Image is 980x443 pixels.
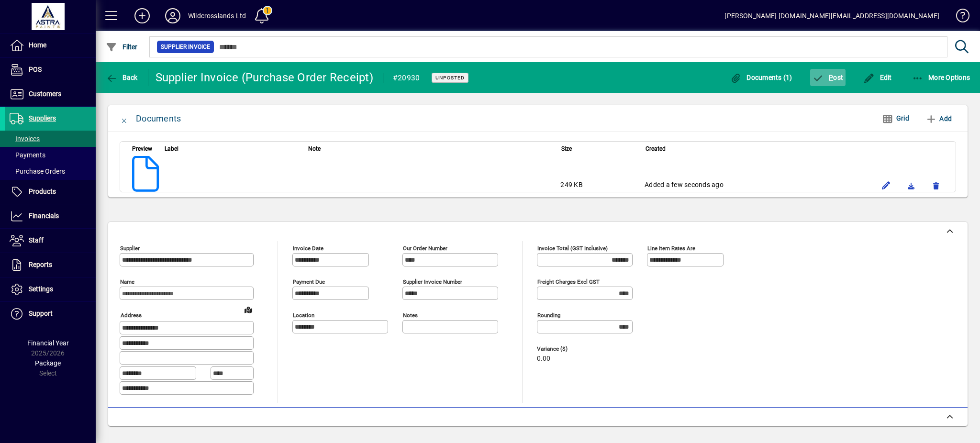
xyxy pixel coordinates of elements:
[10,135,40,143] span: Invoices
[5,163,96,179] a: Purchase Orders
[393,70,420,86] div: #20930
[136,111,181,126] div: Documents
[29,114,56,122] span: Suppliers
[29,66,42,73] span: POS
[127,7,157,24] button: Add
[29,236,44,244] span: Staff
[537,278,600,285] mat-label: Freight charges excl GST
[537,245,608,252] mat-label: Invoice Total (GST inclusive)
[5,302,96,326] a: Support
[724,8,939,23] div: [PERSON_NAME] [DOMAIN_NAME][EMAIL_ADDRESS][DOMAIN_NAME]
[96,69,148,86] app-page-header-button: Back
[928,177,944,193] button: Remove
[5,58,96,82] a: POS
[29,41,46,49] span: Home
[10,167,65,175] span: Purchase Orders
[5,229,96,253] a: Staff
[5,33,96,57] a: Home
[435,75,465,81] span: Unposted
[156,70,373,85] div: Supplier Invoice (Purchase Order Receipt)
[35,359,61,367] span: Package
[29,188,56,195] span: Products
[29,212,59,220] span: Financials
[29,310,53,317] span: Support
[949,2,968,33] a: Knowledge Base
[106,43,138,51] span: Filter
[537,346,594,352] span: Variance ($)
[925,111,952,126] span: Add
[646,144,666,154] span: Created
[10,151,45,159] span: Payments
[29,261,52,268] span: Reports
[874,110,917,127] button: Grid
[308,144,321,154] span: Note
[861,69,894,86] button: Edit
[165,144,178,154] span: Label
[813,74,844,81] span: ost
[903,177,919,193] a: Download
[829,74,833,81] span: P
[5,253,96,277] a: Reports
[537,355,550,363] span: 0.00
[293,278,325,285] mat-label: Payment due
[241,302,256,317] a: View on map
[5,204,96,228] a: Financials
[728,69,795,86] button: Documents (1)
[810,69,846,86] button: Post
[882,111,909,126] span: Grid
[561,144,572,154] span: Size
[293,312,314,319] mat-label: Location
[293,245,323,252] mat-label: Invoice date
[537,312,560,319] mat-label: Rounding
[113,107,136,130] button: Close
[922,110,956,127] button: Add
[161,42,210,52] span: Supplier Invoice
[5,131,96,147] a: Invoices
[403,245,447,252] mat-label: Our order number
[120,245,140,252] mat-label: Supplier
[910,69,973,86] button: More Options
[106,74,138,81] span: Back
[120,278,134,285] mat-label: Name
[863,74,892,81] span: Edit
[132,144,152,154] span: Preview
[730,74,792,81] span: Documents (1)
[403,312,418,319] mat-label: Notes
[188,8,246,23] div: Wildcrosslands Ltd
[5,82,96,106] a: Customers
[645,180,869,189] div: Added a few seconds ago
[27,339,69,347] span: Financial Year
[29,285,53,293] span: Settings
[912,74,970,81] span: More Options
[29,90,61,98] span: Customers
[647,245,695,252] mat-label: Line item rates are
[103,38,140,55] button: Filter
[879,177,894,193] button: Edit
[560,180,635,189] div: 249 KB
[5,277,96,301] a: Settings
[5,180,96,204] a: Products
[5,147,96,163] a: Payments
[403,278,462,285] mat-label: Supplier invoice number
[157,7,188,24] button: Profile
[103,69,140,86] button: Back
